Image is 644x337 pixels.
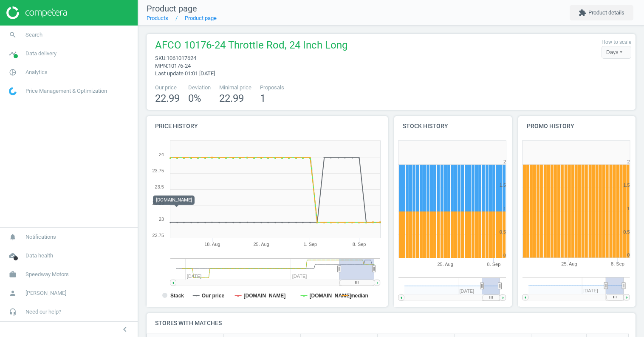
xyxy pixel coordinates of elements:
i: notifications [5,229,21,245]
tspan: Our price [202,293,225,299]
text: 23.75 [152,168,164,173]
h4: Stock history [394,116,512,136]
text: 1.5 [623,183,630,188]
text: 2 [627,159,630,164]
text: 23 [159,217,164,222]
tspan: [DOMAIN_NAME] [244,293,286,299]
span: [PERSON_NAME] [25,289,66,297]
span: 10176-24 [168,63,191,69]
text: 0.5 [500,229,506,234]
i: person [5,285,21,301]
tspan: 18. Aug [204,242,220,247]
div: Days [602,46,631,59]
button: extensionProduct details [570,5,633,20]
tspan: 8. Sep [611,262,624,267]
span: 1 [260,92,266,104]
span: Minimal price [219,84,251,91]
text: 1.5 [500,183,506,188]
span: Search [25,31,42,39]
span: Proposals [260,84,284,91]
i: timeline [5,46,21,62]
i: pie_chart_outlined [5,64,21,80]
span: Data delivery [25,50,56,57]
span: 22.99 [219,92,244,104]
i: headset_mic [5,304,21,320]
text: 22.75 [152,233,164,238]
span: 1061017624 [167,55,196,61]
tspan: Stack [170,293,184,299]
text: 0 [627,253,630,258]
tspan: median [350,293,368,299]
text: 1 [627,206,630,211]
a: Product page [185,15,217,21]
span: sku : [155,55,167,61]
text: 2 [503,159,506,164]
h4: Price history [147,116,388,136]
i: extension [579,9,586,17]
tspan: 25. Aug [561,262,577,267]
text: 23.25 [152,200,164,206]
span: 22.99 [155,92,180,104]
tspan: 8. Sep [487,262,501,267]
tspan: 25. Aug [438,262,453,267]
span: Price Management & Optimization [25,87,107,95]
span: Product page [147,3,197,14]
span: Last update 01:01 [DATE] [155,70,215,77]
button: chevron_left [114,324,136,335]
h4: Promo history [518,116,636,136]
a: Products [147,15,168,21]
span: mpn : [155,63,168,69]
text: 24 [159,152,164,157]
text: 0 [503,253,506,258]
i: cloud_done [5,248,21,264]
tspan: 1. Sep [303,242,317,247]
label: How to scale [602,39,631,46]
tspan: [DOMAIN_NAME] [310,293,352,299]
div: [DOMAIN_NAME] [153,195,195,205]
span: Notifications [25,233,56,241]
img: wGWNvw8QSZomAAAAABJRU5ErkJggg== [9,87,17,95]
text: 0.5 [623,229,630,234]
span: Our price [155,84,180,91]
tspan: 25. Aug [253,242,269,247]
span: Data health [25,252,53,260]
span: Analytics [25,69,48,76]
tspan: 8. Sep [353,242,366,247]
text: 23.5 [155,184,164,189]
span: Need our help? [25,308,61,316]
img: ajHJNr6hYgQAAAAASUVORK5CYII= [6,6,67,19]
span: 0 % [188,92,201,104]
i: chevron_left [120,324,130,334]
i: work [5,266,21,283]
text: 1 [503,206,506,211]
h4: Stores with matches [147,313,636,333]
span: AFCO 10176-24 Throttle Rod, 24 Inch Long [155,38,347,54]
span: Speedway Motors [25,271,69,278]
i: search [5,27,21,43]
span: Deviation [188,84,211,91]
